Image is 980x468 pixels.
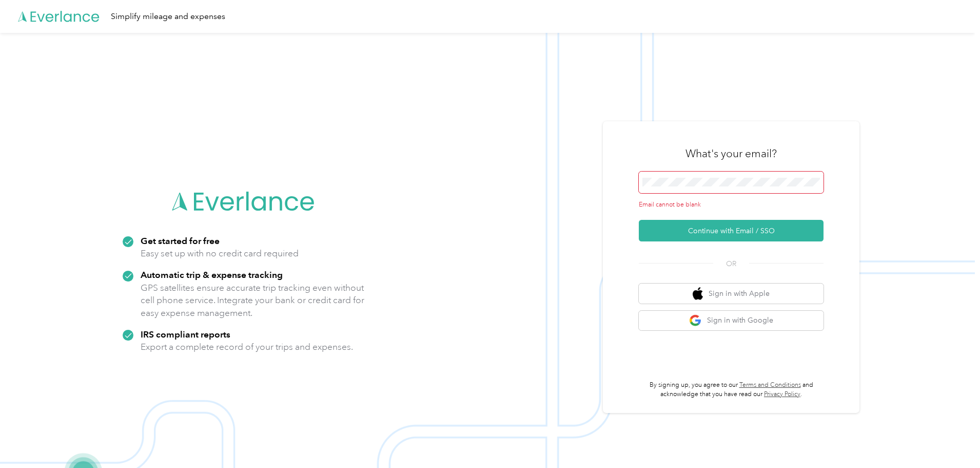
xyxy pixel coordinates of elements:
[689,314,702,327] img: google logo
[639,200,824,210] div: Email cannot be blank
[764,390,800,398] a: Privacy Policy
[639,381,824,399] p: By signing up, you agree to our and acknowledge that you have read our .
[141,269,283,280] strong: Automatic trip & expense tracking
[639,311,824,331] button: google logoSign in with Google
[141,235,220,246] strong: Get started for free
[141,329,230,340] strong: IRS compliant reports
[141,247,299,260] p: Easy set up with no credit card required
[141,341,353,353] p: Export a complete record of your trips and expenses.
[713,258,749,269] span: OR
[685,146,777,161] h3: What's your email?
[739,381,801,389] a: Terms and Conditions
[639,284,824,304] button: apple logoSign in with Apple
[141,282,365,320] p: GPS satellites ensure accurate trip tracking even without cell phone service. Integrate your bank...
[693,287,703,300] img: apple logo
[639,220,824,241] button: Continue with Email / SSO
[111,10,225,23] div: Simplify mileage and expenses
